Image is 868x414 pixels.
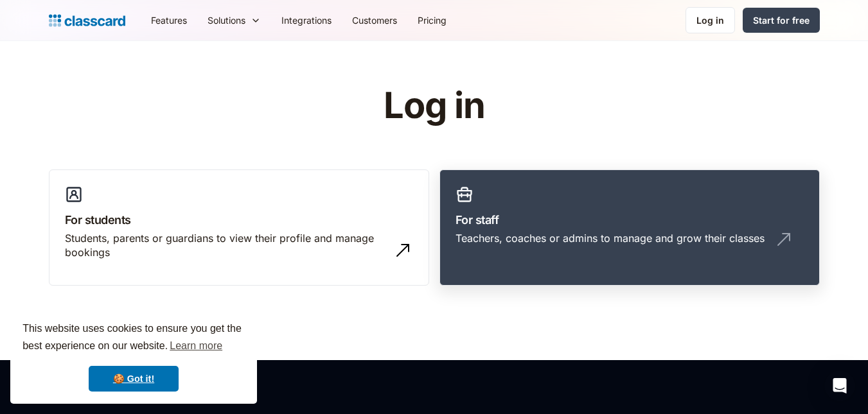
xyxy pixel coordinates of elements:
a: Start for free [743,8,820,33]
div: Open Intercom Messenger [824,370,855,401]
a: Pricing [407,6,457,35]
a: Log in [686,7,735,33]
a: For staffTeachers, coaches or admins to manage and grow their classes [439,169,820,286]
a: learn more about cookies [168,336,224,356]
h3: For students [65,211,413,229]
h3: For staff [456,211,804,229]
h1: Log in [230,86,638,126]
div: Start for free [753,13,810,27]
span: This website uses cookies to ensure you get the best experience on our website. [22,321,245,356]
div: Students, parents or guardians to view their profile and manage bookings [65,231,387,260]
div: cookieconsent [10,309,257,404]
a: Integrations [271,6,342,35]
div: Solutions [208,13,245,27]
div: Solutions [197,6,271,35]
a: home [49,12,125,30]
a: dismiss cookie message [89,366,179,392]
a: For studentsStudents, parents or guardians to view their profile and manage bookings [49,169,429,286]
a: Customers [342,6,407,35]
div: Log in [696,13,724,27]
div: Teachers, coaches or admins to manage and grow their classes [456,231,765,245]
a: Features [141,6,197,35]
